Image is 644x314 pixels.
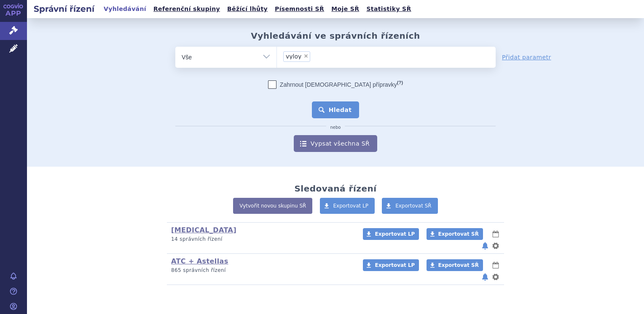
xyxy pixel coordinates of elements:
span: Exportovat SŘ [438,231,479,237]
a: Exportovat SŘ [427,259,483,271]
h2: Sledovaná řízení [294,184,376,194]
a: Vytvořit novou skupinu SŘ [233,198,312,214]
button: nastavení [491,272,500,282]
span: Exportovat SŘ [438,262,479,268]
h2: Správní řízení [27,3,101,15]
a: Vyhledávání [101,3,149,15]
a: Exportovat LP [363,259,419,271]
span: Exportovat LP [375,231,415,237]
p: 865 správních řízení [171,267,352,274]
span: vyloy [286,53,301,59]
span: Exportovat LP [333,203,369,209]
a: Statistiky SŘ [364,3,413,15]
button: nastavení [491,241,500,251]
a: Běžící lhůty [225,3,270,15]
button: lhůty [491,229,500,239]
a: Exportovat LP [363,228,419,240]
a: Referenční skupiny [151,3,223,15]
button: notifikace [481,241,489,251]
a: ATC + Astellas [171,257,228,265]
p: 14 správních řízení [171,236,352,243]
a: [MEDICAL_DATA] [171,226,236,234]
abbr: (?) [397,80,403,85]
a: Přidat parametr [502,53,551,61]
span: Exportovat SŘ [395,203,432,209]
a: Exportovat SŘ [382,198,438,214]
a: Exportovat LP [320,198,375,214]
a: Písemnosti SŘ [272,3,327,15]
span: Exportovat LP [375,262,415,268]
label: Zahrnout [DEMOGRAPHIC_DATA] přípravky [268,80,403,89]
h2: Vyhledávání ve správních řízeních [251,31,420,41]
a: Moje SŘ [329,3,362,15]
a: Exportovat SŘ [427,228,483,240]
a: Vypsat všechna SŘ [294,135,377,152]
button: notifikace [481,272,489,282]
button: Hledat [312,101,360,118]
i: nebo [326,125,345,130]
span: × [303,53,309,59]
input: vyloy [313,51,339,61]
button: lhůty [491,260,500,270]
